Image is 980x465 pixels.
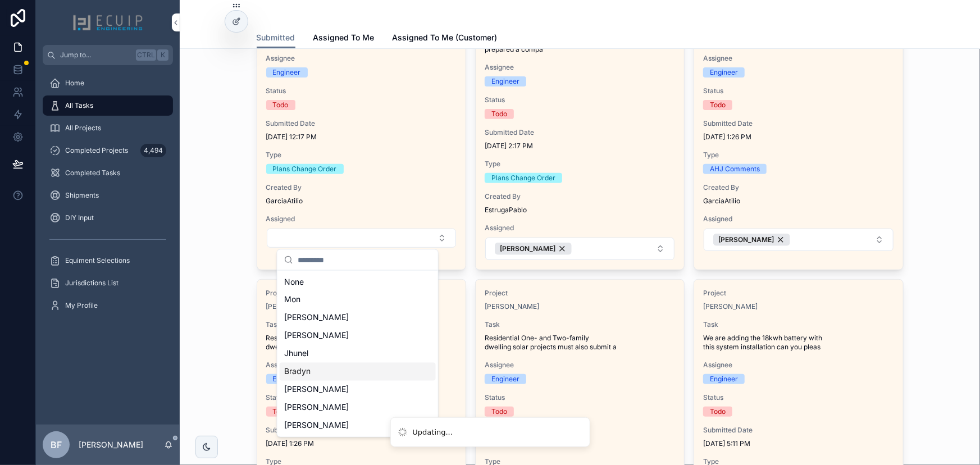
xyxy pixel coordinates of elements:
span: Assigned To Me (Customer) [393,32,498,43]
div: 4,494 [140,144,166,157]
span: Residential One- and Two-family dwelling solar projects must also submit a [485,334,675,352]
span: Submitted Date [485,128,675,137]
div: Engineer [491,374,519,384]
span: [DATE] 1:26 PM [266,439,457,448]
span: Created By [266,183,457,192]
span: Completed Tasks [65,168,120,177]
div: Engineer [273,374,301,384]
span: Jurisdictions List [65,279,118,288]
button: Jump to...CtrlK [43,45,173,65]
div: Engineer [710,67,738,77]
span: Assignee [485,361,675,370]
span: Status [266,86,457,95]
span: Task [703,320,894,329]
a: All Tasks [43,95,173,116]
a: All Projects [43,118,173,138]
span: Assigned [266,215,457,224]
div: Plans Change Order [491,173,555,183]
span: [PERSON_NAME] [284,420,349,431]
span: BF [51,438,62,452]
a: My Profile [43,295,173,316]
span: Assignee [703,361,894,370]
div: Engineer [491,76,519,86]
span: GarciaAtilio [266,197,457,206]
span: Home [65,79,84,88]
div: Todo [710,407,726,417]
span: Status [266,393,457,402]
div: Todo [491,109,507,119]
div: Plans Change Order [273,164,337,174]
span: [DATE] 12:17 PM [266,133,457,142]
span: GarciaAtilio [703,197,894,206]
span: [DATE] 5:11 PM [703,439,894,448]
span: [PERSON_NAME] [284,384,349,395]
span: Type [266,151,457,159]
span: My Profile [65,301,98,310]
div: None [280,273,436,291]
span: Type [485,159,675,168]
div: Suggestions [277,271,438,437]
span: Status [485,393,675,402]
span: Project [266,289,457,298]
span: Residential One- and Two-family dwelling solar projects must also submit a [266,334,457,352]
button: Select Button [485,238,674,260]
span: Submitted [257,32,295,43]
span: Task [266,320,457,329]
span: [PERSON_NAME] [718,235,774,244]
span: Status [703,393,894,402]
span: Project [485,289,675,298]
a: Completed Projects4,494 [43,140,173,161]
span: [DATE] 1:26 PM [703,133,894,142]
div: Engineer [710,374,738,384]
span: Jump to... [60,51,131,60]
span: Task [485,320,675,329]
div: scrollable content [36,65,180,330]
a: Home [43,73,173,93]
a: [PERSON_NAME] [703,302,758,311]
button: Unselect 6 [713,234,790,246]
span: [DATE] 2:17 PM [485,142,675,151]
a: Assigned To Me [313,28,375,50]
span: Created By [485,192,675,201]
span: Equiment Selections [65,256,130,265]
span: Status [703,86,894,95]
span: Submitted Date [266,119,457,128]
button: Unselect 6 [495,243,572,255]
div: Todo [273,100,289,110]
span: All Tasks [65,101,93,110]
span: Shipments [65,191,99,200]
span: Assignee [266,54,457,63]
a: Jurisdictions List [43,273,173,293]
span: Assignee [266,361,457,370]
span: Created By [703,183,894,192]
span: [PERSON_NAME] [284,402,349,413]
span: [PERSON_NAME] [284,330,349,341]
a: Submitted [257,28,295,49]
span: Submitted Date [703,119,894,128]
span: Assigned To Me [313,32,375,43]
img: App logo [72,13,143,31]
a: DIY Input [43,208,173,228]
span: Completed Projects [65,146,128,155]
span: Ctrl [136,49,156,61]
p: [PERSON_NAME] [79,439,143,450]
span: Type [703,151,894,159]
span: Assignee [485,63,675,72]
span: Jhunel [284,348,308,359]
span: Bradyn [284,366,311,377]
span: Assigned [485,224,675,233]
span: Status [485,95,675,104]
span: EstrugaPablo [485,206,675,215]
a: [PERSON_NAME] [266,302,321,311]
span: [PERSON_NAME] [500,244,555,253]
span: All Projects [65,124,101,133]
div: Updating... [413,427,453,438]
a: Equiment Selections [43,250,173,271]
span: Submitted Date [703,426,894,435]
span: Submitted Date [266,426,457,435]
div: Engineer [273,67,301,77]
div: AHJ Comments [710,164,760,174]
button: Select Button [267,229,456,248]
